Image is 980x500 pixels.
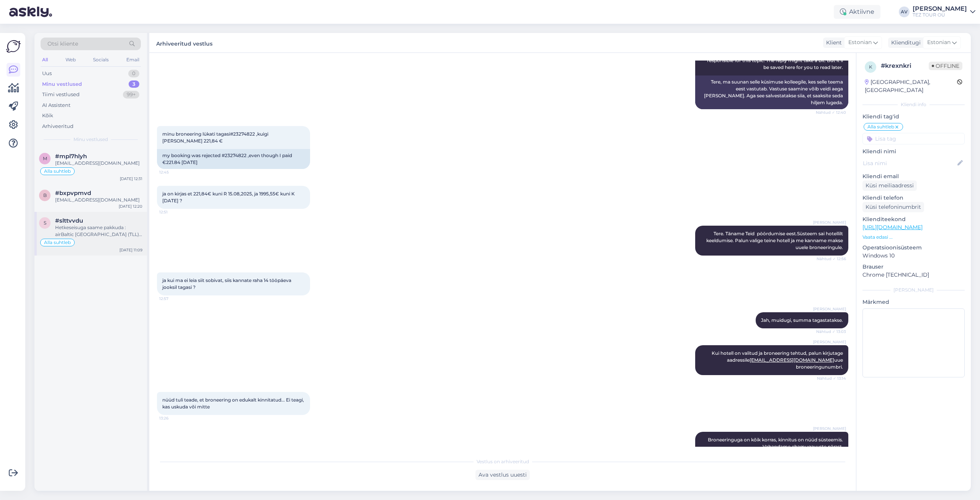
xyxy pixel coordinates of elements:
[862,133,965,144] input: Lisa tag
[44,169,71,174] span: Alla suhtleb
[816,110,846,115] span: Nähtud ✓ 12:40
[55,217,83,224] span: #slttvvdu
[475,470,530,480] div: Ava vestlus uuesti
[823,39,842,47] div: Klient
[862,287,965,293] div: [PERSON_NAME]
[162,191,296,203] span: ja on kirjas et 221,84€ kuni R 15.08,2025, ja 1995,55€ kuni K [DATE] ?
[159,209,188,215] span: 12:51
[42,112,53,120] div: Kõik
[867,125,894,129] span: Alla suhtleb
[862,180,917,191] div: Küsi meiliaadressi
[44,220,46,226] span: s
[813,220,846,225] span: [PERSON_NAME]
[862,202,924,212] div: Küsi telefoninumbrit
[55,160,142,167] div: [EMAIL_ADDRESS][DOMAIN_NAME]
[55,197,142,203] div: [EMAIL_ADDRESS][DOMAIN_NAME]
[706,231,844,250] span: Tere. Täname Teid pöördumise eest.Süsteem sai hotellilt keeldumise. Palun valige teine hotell ja ...
[712,350,844,370] span: Kui hotell on valitud ja broneering tehtud, palun kirjutage aadressile uue broneeringunumbri.
[862,215,965,223] p: Klienditeekond
[813,306,846,312] span: [PERSON_NAME]
[913,12,967,18] div: TEZ TOUR OÜ
[899,7,910,17] div: AV
[848,38,872,47] span: Estonian
[750,357,834,363] a: [EMAIL_ADDRESS][DOMAIN_NAME]
[129,80,139,88] div: 3
[929,62,962,70] span: Offline
[862,224,923,231] a: [URL][DOMAIN_NAME]
[55,153,87,160] span: #mpl7hlyh
[813,426,846,431] span: [PERSON_NAME]
[119,247,142,253] div: [DATE] 11:09
[73,136,108,143] span: Minu vestlused
[162,277,292,290] span: ja kui ma ei leia siit sobivat, siis kannate raha 14 tööpäeva jooksil tagasi ?
[695,75,848,109] div: Tere, ma suunan selle küsimuse kolleegile, kes selle teema eest vastutab. Vastuse saamine võib ve...
[862,101,965,108] div: Kliendi info
[869,64,872,70] span: k
[817,256,846,262] span: Nähtud ✓ 12:56
[834,5,880,19] div: Aktiivne
[41,55,49,65] div: All
[42,70,52,77] div: Uus
[119,203,142,209] div: [DATE] 12:20
[55,190,91,197] span: #bxpvpmvd
[42,91,80,98] div: Tiimi vestlused
[817,375,846,381] span: Nähtud ✓ 13:14
[477,458,529,465] span: Vestlus on arhiveeritud
[43,192,47,198] span: b
[862,271,965,279] p: Chrome [TECHNICAL_ID]
[42,123,73,130] div: Arhiveeritud
[43,156,47,161] span: m
[157,149,310,169] div: my booking was rejected #23274822 ,even though I paid €221.84 [DATE]
[156,38,212,48] label: Arhiveeritud vestlus
[159,415,188,421] span: 13:26
[159,169,188,175] span: 12:45
[888,39,921,47] div: Klienditugi
[927,38,951,47] span: Estonian
[862,113,965,121] p: Kliendi tag'id
[159,296,188,302] span: 12:57
[816,329,846,334] span: Nähtud ✓ 13:03
[862,263,965,271] p: Brauser
[162,397,305,410] span: nüüd tuli teade, et broneering on edukalt kinnitatud... Ei teagi, kas uskuda või mitte
[55,224,142,238] div: Hetkeseisuga saame pakkuda : airBaltic [GEOGRAPHIC_DATA] (TLL) - [GEOGRAPHIC_DATA] (HER) - [GEOGR...
[862,194,965,202] p: Kliendi telefon
[913,6,967,12] div: [PERSON_NAME]
[6,39,21,54] img: Askly Logo
[123,91,139,98] div: 99+
[707,51,844,70] span: Hello, I am routing this question to the colleague who is responsible for this topic. The reply m...
[761,317,843,323] span: Jah, muidugi, summa tagastatakse.
[162,131,269,144] span: minu broneering lükati tagasi#23274822 ,kuigi [PERSON_NAME] 221,84 €
[813,339,846,345] span: [PERSON_NAME]
[125,55,141,65] div: Email
[120,176,142,182] div: [DATE] 12:31
[865,78,957,94] div: [GEOGRAPHIC_DATA], [GEOGRAPHIC_DATA]
[128,70,139,77] div: 0
[862,298,965,306] p: Märkmed
[913,6,975,18] a: [PERSON_NAME]TEZ TOUR OÜ
[863,159,956,167] input: Lisa nimi
[862,252,965,260] p: Windows 10
[42,80,82,88] div: Minu vestlused
[862,234,965,241] p: Vaata edasi ...
[91,55,110,65] div: Socials
[42,102,70,109] div: AI Assistent
[862,244,965,252] p: Operatsioonisüsteem
[708,437,844,449] span: Broneeringuga on kõik korras, kinnitus on nüüd süsteemis. Vabandame ebamugavuste pärast.
[881,61,929,70] div: # krexnkri
[44,240,71,245] span: Alla suhtleb
[862,172,965,180] p: Kliendi email
[64,55,77,65] div: Web
[862,148,965,156] p: Kliendi nimi
[47,40,78,48] span: Otsi kliente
